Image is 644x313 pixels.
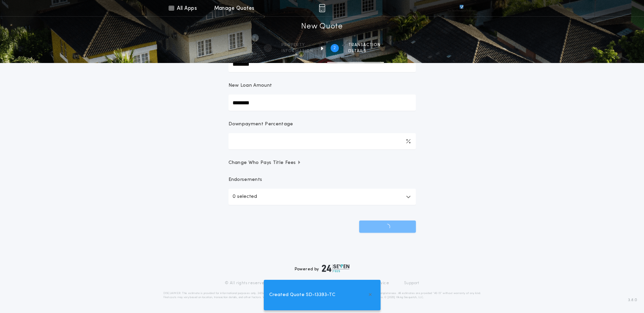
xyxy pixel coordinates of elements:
p: 0 selected [233,193,257,201]
p: New Loan Amount [228,82,272,89]
p: Endorsements [228,176,416,183]
img: logo [322,264,350,272]
span: Created Quote SD-13393-TC [269,291,335,299]
span: information [281,48,313,54]
h1: New Quote [301,21,343,32]
img: vs-icon [447,5,476,12]
img: img [319,4,325,12]
span: Change Who Pays Title Fees [228,160,301,166]
p: Downpayment Percentage [228,121,293,128]
span: Property [281,42,313,48]
span: details [348,48,381,54]
input: Downpayment Percentage [228,133,416,149]
input: New Loan Amount [228,95,416,111]
div: Powered by [295,264,350,272]
button: 0 selected [228,189,416,205]
span: Transaction [348,42,381,48]
h2: 2 [333,45,336,51]
input: Sale Price [228,56,416,72]
button: Change Who Pays Title Fees [228,160,416,166]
